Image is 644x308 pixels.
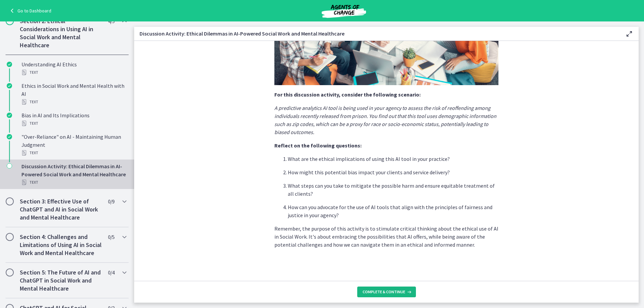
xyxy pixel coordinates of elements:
strong: Reflect on the following questions: [274,142,362,149]
i: Completed [7,83,12,88]
h2: Section 4: Challenges and Limitations of Using AI in Social Work and Mental Healthcare [20,233,102,257]
span: 0 / 9 [108,197,114,205]
img: Agents of Change Social Work Test Prep [304,3,384,19]
button: Complete & continue [357,287,416,297]
div: Text [21,98,126,106]
em: A predictive analytics AI tool is being used in your agency to assess the risk of reoffending amo... [274,105,496,135]
span: 0 / 5 [108,233,114,241]
div: Discussion Activity: Ethical Dilemmas in AI-Powered Social Work and Mental Healthcare [21,162,126,186]
p: How might this potential bias impact your clients and service delivery? [288,168,498,176]
p: Remember, the purpose of this activity is to stimulate critical thinking about the ethical use of... [274,225,498,249]
p: How can you advocate for the use of AI tools that align with the principles of fairness and justi... [288,203,498,219]
h2: Section 2: Ethical Considerations in Using AI in Social Work and Mental Healthcare [20,17,102,49]
div: Ethics in Social Work and Mental Health with AI [21,82,126,106]
p: What steps can you take to mitigate the possible harm and ensure equitable treatment of all clients? [288,182,498,198]
div: Text [21,119,126,127]
h3: Discussion Activity: Ethical Dilemmas in AI-Powered Social Work and Mental Healthcare [140,29,614,38]
div: Text [21,149,126,157]
p: What are the ethical implications of using this AI tool in your practice? [288,155,498,163]
div: Text [21,68,126,76]
i: Completed [7,62,12,67]
i: Completed [7,134,12,139]
span: Complete & continue [363,289,405,295]
div: Bias in AI and Its Implications [21,111,126,127]
h2: Section 3: Effective Use of ChatGPT and AI in Social Work and Mental Healthcare [20,197,102,222]
div: "Over-Reliance" on AI - Maintaining Human Judgment [21,133,126,157]
i: Completed [7,113,12,118]
span: 0 / 4 [108,268,114,276]
div: Understanding AI Ethics [21,60,126,76]
strong: For this discussion activity, consider the following scenario: [274,91,421,98]
div: Text [21,178,126,186]
h2: Section 5: The Future of AI and ChatGPT in Social Work and Mental Healthcare [20,268,102,293]
a: Go to Dashboard [8,7,51,15]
